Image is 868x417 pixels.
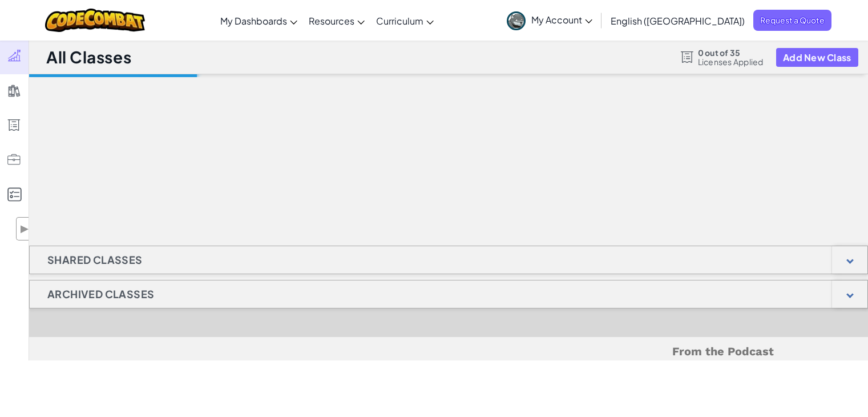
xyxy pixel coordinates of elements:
span: 0 out of 35 [698,48,764,57]
h1: All Classes [46,46,131,68]
span: ▶ [19,220,29,237]
span: My Account [531,14,592,26]
a: English ([GEOGRAPHIC_DATA]) [605,5,750,36]
span: Resources [309,15,354,27]
span: My Dashboards [220,15,287,27]
img: CodeCombat logo [45,9,145,32]
span: Licenses Applied [698,57,764,66]
a: Resources [303,5,370,36]
button: Add New Class [776,48,858,67]
h1: Archived Classes [30,280,172,308]
h1: Shared Classes [30,246,160,274]
h5: From the Podcast [123,343,774,360]
img: avatar [507,11,526,30]
a: My Account [501,2,598,38]
a: My Dashboards [215,5,303,36]
a: Curriculum [370,5,439,36]
a: Request a Quote [753,10,831,31]
span: English ([GEOGRAPHIC_DATA]) [611,15,745,27]
span: Curriculum [376,15,423,27]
